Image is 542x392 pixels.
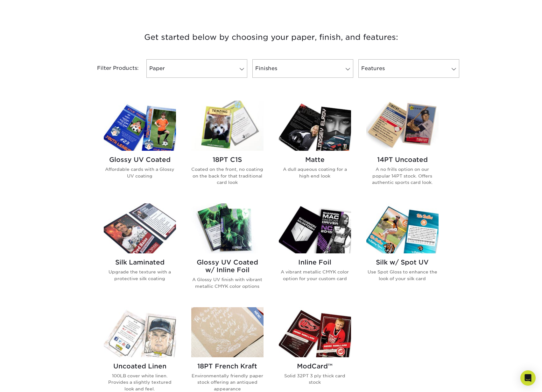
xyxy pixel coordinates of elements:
h2: Glossy UV Coated [104,156,176,163]
div: Open Intercom Messenger [520,370,536,386]
img: ModCard™ Trading Cards [279,307,351,357]
p: Upgrade the texture with a protective silk coating [104,269,176,282]
a: Silk Laminated Trading Cards Silk Laminated Upgrade the texture with a protective silk coating [104,203,176,300]
a: Finishes [252,59,353,78]
img: Glossy UV Coated Trading Cards [104,101,176,151]
p: Coated on the front, no coating on the back for that traditional card look [191,166,264,185]
img: 18PT C1S Trading Cards [191,101,264,151]
img: 14PT Uncoated Trading Cards [366,101,439,151]
a: Glossy UV Coated w/ Inline Foil Trading Cards Glossy UV Coated w/ Inline Foil A Glossy UV finish ... [191,203,264,300]
img: New Product [248,307,264,326]
h2: 14PT Uncoated [366,156,439,163]
img: Silk Laminated Trading Cards [104,203,176,253]
p: A Glossy UV finish with vibrant metallic CMYK color options [191,276,264,289]
p: Use Spot Gloss to enhance the look of your silk card [366,269,439,282]
h2: Silk Laminated [104,258,176,266]
p: A dull aqueous coating for a high end look [279,166,351,179]
h2: Silk w/ Spot UV [366,258,439,266]
a: Inline Foil Trading Cards Inline Foil A vibrant metallic CMYK color option for your custom card [279,203,351,300]
p: A no frills option on our popular 14PT stock. Offers authentic sports card look. [366,166,439,185]
a: 18PT C1S Trading Cards 18PT C1S Coated on the front, no coating on the back for that traditional ... [191,101,264,196]
a: Features [358,59,459,78]
img: Inline Foil Trading Cards [279,203,351,253]
a: Matte Trading Cards Matte A dull aqueous coating for a high end look [279,101,351,196]
h2: Matte [279,156,351,163]
h2: 18PT French Kraft [191,362,264,370]
p: A vibrant metallic CMYK color option for your custom card [279,269,351,282]
img: Uncoated Linen Trading Cards [104,307,176,357]
div: Filter Products: [80,59,144,78]
h2: Uncoated Linen [104,362,176,370]
a: Glossy UV Coated Trading Cards Glossy UV Coated Affordable cards with a Glossy UV coating [104,101,176,196]
p: 100LB cover white linen. Provides a slightly textured look and feel. [104,373,176,392]
img: Matte Trading Cards [279,101,351,151]
h2: 18PT C1S [191,156,264,163]
h2: Glossy UV Coated w/ Inline Foil [191,258,264,274]
a: Silk w/ Spot UV Trading Cards Silk w/ Spot UV Use Spot Gloss to enhance the look of your silk card [366,203,439,300]
h3: Get started below by choosing your paper, finish, and features: [85,23,457,52]
img: Silk w/ Spot UV Trading Cards [366,203,439,253]
p: Environmentally friendly paper stock offering an antiqued appearance [191,373,264,392]
a: Paper [146,59,247,78]
h2: ModCard™ [279,362,351,370]
h2: Inline Foil [279,258,351,266]
img: Glossy UV Coated w/ Inline Foil Trading Cards [191,203,264,253]
a: 14PT Uncoated Trading Cards 14PT Uncoated A no frills option on our popular 14PT stock. Offers au... [366,101,439,196]
p: Affordable cards with a Glossy UV coating [104,166,176,179]
img: 18PT French Kraft Trading Cards [191,307,264,357]
p: Solid 32PT 3 ply thick card stock [279,373,351,386]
